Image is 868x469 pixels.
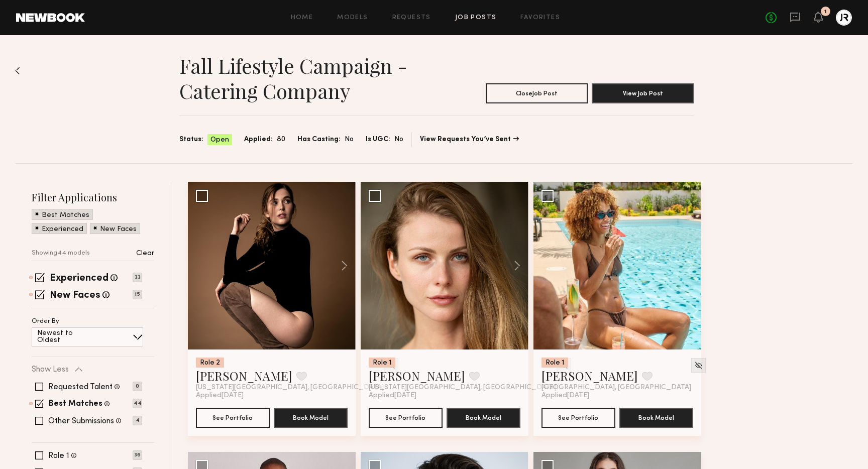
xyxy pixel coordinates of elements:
[447,408,520,428] button: Book Model
[694,361,703,370] img: Unhide Model
[619,408,693,428] button: Book Model
[619,413,693,421] a: Book Model
[48,417,114,425] label: Other Submissions
[49,400,102,408] label: Best Matches
[133,290,142,299] p: 15
[291,15,313,21] a: Home
[297,134,341,145] span: Has Casting:
[447,413,520,421] a: Book Model
[50,291,100,301] label: New Faces
[541,358,568,368] div: Role 1
[179,53,437,103] h1: Fall Lifestyle Campaign - Catering Company
[133,399,142,408] p: 44
[210,135,229,145] span: Open
[133,416,142,425] p: 4
[133,382,142,391] p: 0
[541,368,638,384] a: [PERSON_NAME]
[274,408,348,428] button: Book Model
[274,413,348,421] a: Book Model
[366,134,390,145] span: Is UGC:
[277,134,285,145] span: 80
[541,392,693,400] div: Applied [DATE]
[337,15,368,21] a: Models
[369,384,557,392] span: [US_STATE][GEOGRAPHIC_DATA], [GEOGRAPHIC_DATA]
[392,15,431,21] a: Requests
[520,15,560,21] a: Favorites
[196,358,224,368] div: Role 2
[345,134,354,145] span: No
[369,392,520,400] div: Applied [DATE]
[592,83,694,103] button: View Job Post
[42,226,83,233] p: Experienced
[50,274,108,284] label: Experienced
[179,134,203,145] span: Status:
[824,9,827,15] div: 1
[244,134,273,145] span: Applied:
[48,383,113,391] label: Requested Talent
[48,452,69,460] label: Role 1
[196,368,292,384] a: [PERSON_NAME]
[42,212,89,219] p: Best Matches
[420,136,519,143] a: View Requests You’ve Sent
[37,330,97,344] p: Newest to Oldest
[32,318,59,325] p: Order By
[133,273,142,282] p: 33
[32,366,69,374] p: Show Less
[196,384,384,392] span: [US_STATE][GEOGRAPHIC_DATA], [GEOGRAPHIC_DATA]
[486,83,588,103] button: CloseJob Post
[394,134,403,145] span: No
[369,368,465,384] a: [PERSON_NAME]
[369,408,443,428] button: See Portfolio
[32,250,90,257] p: Showing 44 models
[100,226,137,233] p: New Faces
[455,15,497,21] a: Job Posts
[196,408,270,428] button: See Portfolio
[196,392,348,400] div: Applied [DATE]
[32,190,154,204] h2: Filter Applications
[136,250,154,257] p: Clear
[133,450,142,460] p: 36
[369,358,395,368] div: Role 1
[15,67,20,75] img: Back to previous page
[541,384,691,392] span: [GEOGRAPHIC_DATA], [GEOGRAPHIC_DATA]
[541,408,615,428] button: See Portfolio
